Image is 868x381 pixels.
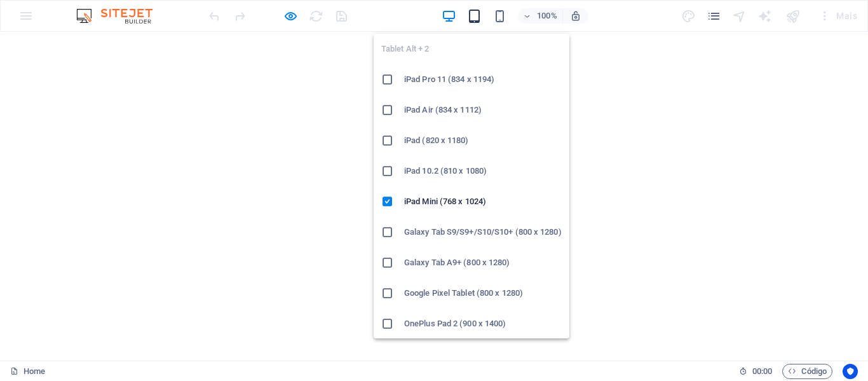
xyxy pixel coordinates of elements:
span: : [761,366,763,376]
h6: iPad 10.2 (810 x 1080) [404,163,562,179]
h6: OnePlus Pad 2 (900 x 1400) [404,316,562,331]
span: 00 00 [752,364,772,379]
h6: iPad Air (834 x 1112) [404,102,562,118]
span: Código [788,364,827,379]
img: Editor Logo [73,8,168,24]
i: Ao redimensionar, ajusta automaticamente o nível de zoom para caber no dispositivo escolhido. [570,10,581,22]
button: pages [707,8,722,24]
button: Código [782,364,832,379]
h6: Galaxy Tab S9/S9+/S10/S10+ (800 x 1280) [404,225,562,240]
h6: Galaxy Tab A9+ (800 x 1280) [404,255,562,270]
a: Clique para cancelar a seleção. Clique duas vezes para abrir as Páginas [10,364,45,379]
i: Páginas (Ctrl+Alt+S) [707,9,721,24]
h6: 100% [537,8,557,24]
h6: Google Pixel Tablet (800 x 1280) [404,286,562,301]
h6: iPad (820 x 1180) [404,133,562,148]
button: 100% [518,8,563,24]
button: Usercentrics [843,364,858,379]
h6: iPad Mini (768 x 1024) [404,194,562,209]
h6: iPad Pro 11 (834 x 1194) [404,72,562,87]
h6: Tempo de sessão [739,364,773,379]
